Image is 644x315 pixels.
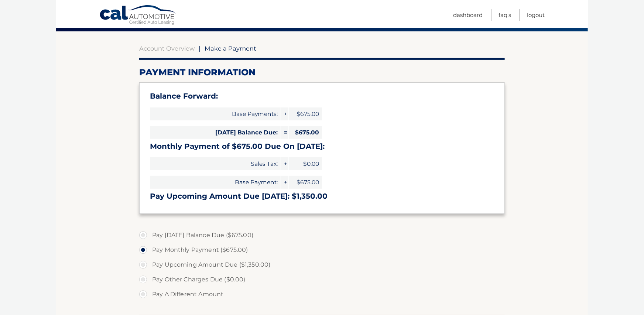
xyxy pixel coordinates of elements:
[527,9,545,21] a: Logout
[499,9,511,21] a: FAQ's
[281,157,288,170] span: +
[281,107,288,120] span: +
[150,192,494,201] h3: Pay Upcoming Amount Due [DATE]: $1,350.00
[453,9,483,21] a: Dashboard
[150,126,281,139] span: [DATE] Balance Due:
[150,176,281,189] span: Base Payment:
[139,228,505,243] label: Pay [DATE] Balance Due ($675.00)
[289,107,322,120] span: $675.00
[150,142,494,151] h3: Monthly Payment of $675.00 Due On [DATE]:
[199,45,201,52] span: |
[99,5,177,26] a: Cal Automotive
[139,45,195,52] a: Account Overview
[150,157,281,170] span: Sales Tax:
[139,257,505,272] label: Pay Upcoming Amount Due ($1,350.00)
[289,157,322,170] span: $0.00
[150,107,281,120] span: Base Payments:
[289,126,322,139] span: $675.00
[150,92,494,101] h3: Balance Forward:
[139,67,505,78] h2: Payment Information
[139,287,505,302] label: Pay A Different Amount
[139,243,505,257] label: Pay Monthly Payment ($675.00)
[289,176,322,189] span: $675.00
[281,126,288,139] span: =
[281,176,288,189] span: +
[139,272,505,287] label: Pay Other Charges Due ($0.00)
[205,45,256,52] span: Make a Payment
